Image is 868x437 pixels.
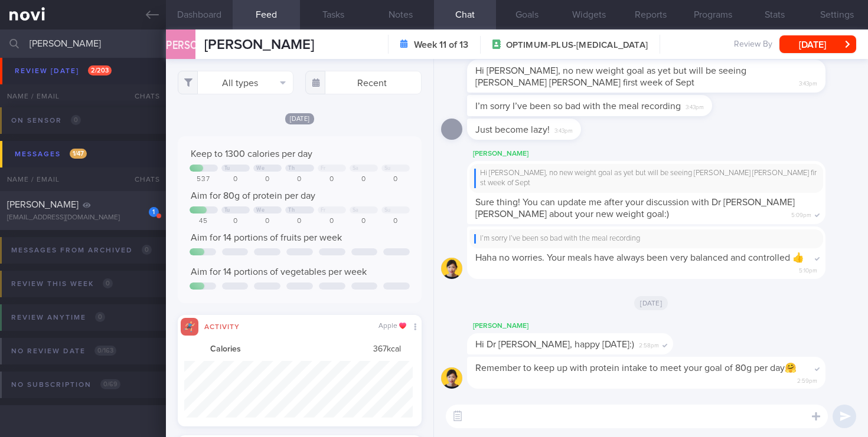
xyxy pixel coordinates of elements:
[103,278,113,288] span: 0
[7,200,79,209] span: [PERSON_NAME]
[253,175,282,184] div: 0
[221,217,250,226] div: 0
[639,339,659,350] span: 2:58pm
[7,213,159,222] div: [EMAIL_ADDRESS][DOMAIN_NAME]
[8,377,123,393] div: No subscription
[791,208,811,219] span: 5:09pm
[256,207,265,213] div: We
[163,22,198,68] div: [PERSON_NAME]
[475,125,550,134] span: Just become lazy!
[8,343,119,359] div: No review date
[8,276,116,292] div: Review this week
[8,242,155,258] div: Messages from Archived
[384,165,391,172] div: Su
[191,191,315,201] span: Aim for 80g of protein per day
[799,264,817,275] span: 5:10pm
[318,217,346,226] div: 0
[149,207,159,217] div: 1
[191,233,342,242] span: Aim for 14 portions of fruits per week
[285,217,314,226] div: 0
[474,234,818,244] div: I’m sorry I’ve been so bad with the meal recording
[94,346,116,356] span: 0 / 163
[378,322,406,331] div: Apple
[285,113,315,124] span: [DATE]
[353,207,359,213] div: Sa
[12,146,90,162] div: Messages
[734,40,772,50] span: Review By
[799,77,817,88] span: 3:43pm
[350,217,378,226] div: 0
[7,84,159,93] div: [EMAIL_ADDRESS][DOMAIN_NAME]
[178,71,294,94] button: All types
[321,165,326,172] div: Fr
[686,100,704,111] span: 3:43pm
[506,40,648,51] span: OPTIMUM-PLUS-[MEDICAL_DATA]
[467,319,709,333] div: [PERSON_NAME]
[634,296,668,310] span: [DATE]
[475,363,797,373] span: Remember to keep up with protein intake to meet your goal of 80g per day🤗
[224,207,230,213] div: Tu
[554,124,573,135] span: 3:43pm
[318,175,346,184] div: 0
[198,321,246,331] div: Activity
[149,77,159,87] div: 1
[353,165,359,172] div: Sa
[414,39,468,51] strong: Week 11 of 13
[288,207,295,213] div: Th
[7,70,79,80] span: [PERSON_NAME]
[384,207,391,213] div: Su
[474,169,818,188] div: Hi [PERSON_NAME], no new weight goal as yet but will be seeing [PERSON_NAME] [PERSON_NAME] first ...
[221,175,250,184] div: 0
[100,379,120,389] span: 0 / 69
[8,113,84,129] div: On sensor
[797,374,817,385] span: 2:59pm
[191,267,367,277] span: Aim for 14 portions of vegetables per week
[475,101,681,111] span: I’m sorry I’ve been so bad with the meal recording
[256,165,265,172] div: We
[204,38,314,52] span: [PERSON_NAME]
[475,66,746,87] span: Hi [PERSON_NAME], no new weight goal as yet but will be seeing [PERSON_NAME] [PERSON_NAME] first ...
[142,245,152,255] span: 0
[191,149,312,159] span: Keep to 1300 calories per day
[8,310,108,326] div: Review anytime
[381,175,410,184] div: 0
[321,207,326,213] div: Fr
[779,35,856,53] button: [DATE]
[71,115,81,125] span: 0
[224,165,230,172] div: Tu
[288,165,295,172] div: Th
[475,198,795,219] span: Sure thing! You can update me after your discussion with Dr [PERSON_NAME] [PERSON_NAME] about you...
[190,175,218,184] div: 537
[475,253,804,262] span: Haha no worries. Your meals have always been very balanced and controlled 👍
[467,147,861,161] div: [PERSON_NAME]
[350,175,378,184] div: 0
[373,344,401,355] span: 367 kcal
[381,217,410,226] div: 0
[70,149,87,159] span: 1 / 47
[190,217,218,226] div: 45
[253,217,282,226] div: 0
[210,344,241,355] strong: Calories
[119,167,166,191] div: Chats
[285,175,314,184] div: 0
[95,312,105,322] span: 0
[475,340,634,349] span: Hi Dr [PERSON_NAME], happy [DATE]:)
